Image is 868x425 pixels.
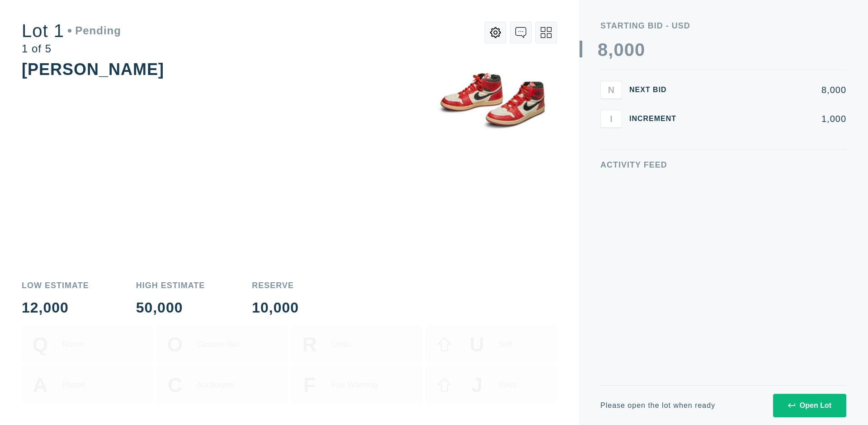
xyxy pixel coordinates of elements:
span: N [608,84,614,95]
span: I [610,113,613,124]
div: 50,000 [136,300,205,315]
div: 1 of 5 [22,43,121,54]
div: Please open the lot when ready [600,402,715,409]
div: 8,000 [691,85,846,94]
button: I [600,110,622,128]
div: 8 [598,41,608,59]
div: Lot 1 [22,22,121,40]
div: Pending [68,25,121,36]
div: 0 [613,41,624,59]
button: Open Lot [773,394,846,417]
button: N [600,81,622,99]
div: Open Lot [788,402,831,410]
div: Increment [629,115,684,122]
div: Reserve [252,281,299,290]
div: High Estimate [136,281,205,290]
div: 1,000 [691,114,846,123]
div: 12,000 [22,300,89,315]
div: [PERSON_NAME] [22,60,164,79]
div: 10,000 [252,300,299,315]
div: , [608,41,613,221]
div: Starting Bid - USD [600,22,846,30]
div: 0 [635,41,645,59]
div: Next Bid [629,86,684,93]
div: Low Estimate [22,281,89,290]
div: Activity Feed [600,161,846,169]
div: 0 [624,41,635,59]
